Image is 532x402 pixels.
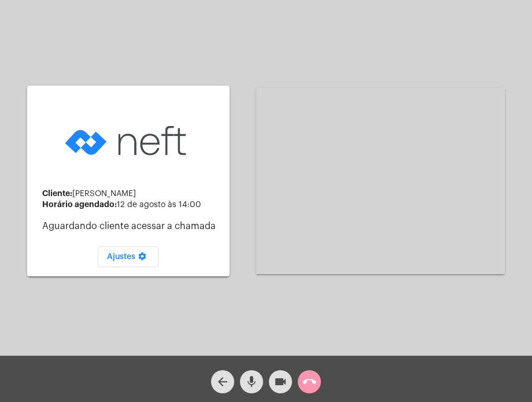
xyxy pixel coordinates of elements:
mat-icon: mic [245,375,258,389]
mat-icon: videocam [274,375,287,389]
p: Aguardando cliente acessar a chamada [42,221,220,231]
mat-icon: arrow_back [216,375,230,389]
div: 12 de agosto às 14:00 [42,200,220,209]
button: Ajustes [98,246,158,267]
div: [PERSON_NAME] [42,189,220,198]
mat-icon: call_end [302,375,316,389]
span: Ajustes [107,253,149,261]
img: logo-neft-novo-2.png [62,108,195,174]
strong: Horário agendado: [42,200,117,208]
mat-icon: settings [135,252,149,265]
strong: Cliente: [42,189,72,197]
